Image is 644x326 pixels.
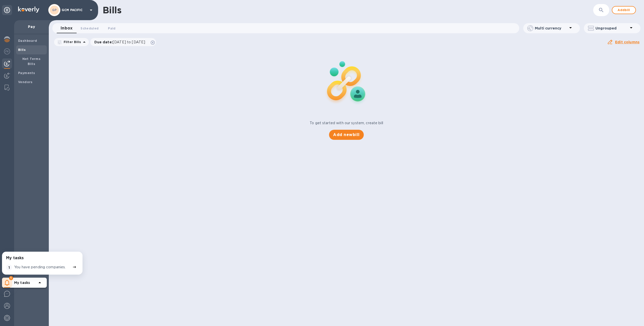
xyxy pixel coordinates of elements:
[52,8,57,12] b: GP
[6,256,24,260] h3: My tasks
[113,40,145,44] span: [DATE] to [DATE]
[18,39,37,43] b: Dashboard
[310,120,383,126] p: To get started with our system, create bill
[595,26,628,31] p: Ungrouped
[18,71,35,75] b: Payments
[61,25,72,32] span: Inbox
[329,130,364,140] button: Add newbill
[6,265,12,271] span: 1
[22,57,41,66] b: Net Terms Bills
[62,8,87,12] p: GCM PACIFIC
[90,38,156,46] div: Due date:[DATE] to [DATE]
[535,26,568,31] p: Multi currency
[80,26,99,31] span: Scheduled
[2,5,12,15] div: Unpin categories
[108,26,115,31] span: Paid
[14,281,30,285] b: My tasks
[4,48,10,54] img: Foreign exchange
[103,5,121,15] h1: Bills
[612,6,636,14] button: Addbill
[18,24,45,29] p: Pay
[18,7,39,13] img: Logo
[62,40,81,44] p: Filter Bills
[94,40,148,45] p: Due date :
[14,265,66,270] p: You have pending companies.
[18,80,33,84] b: Vendors
[9,276,13,280] span: 1
[333,132,359,138] span: Add new bill
[18,48,26,52] b: Bills
[615,40,639,44] u: Edit columns
[616,7,631,13] span: Add bill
